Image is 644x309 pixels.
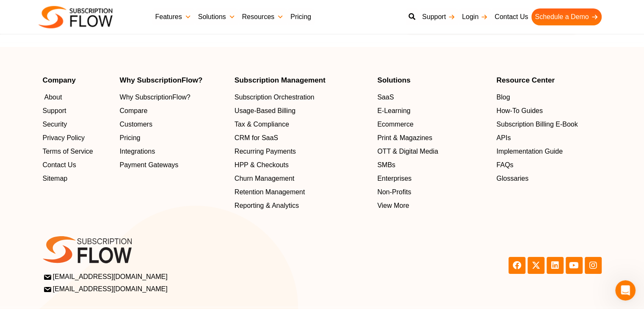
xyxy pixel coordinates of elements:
a: APIs [496,133,601,143]
a: Retention Management [235,187,369,197]
span: Subscription Orchestration [235,92,315,102]
a: Contact Us [491,8,531,25]
a: Pricing [120,133,226,143]
span: Support [43,106,66,116]
span: SMBs [377,160,395,170]
a: Tax & Compliance [235,119,369,130]
a: Implementation Guide [496,146,601,157]
span: Enterprises [377,174,412,184]
span: CRM for SaaS [235,133,278,143]
a: Payment Gateways [120,160,226,170]
a: Sitemap [43,174,111,184]
a: How-To Guides [496,106,601,116]
a: HPP & Checkouts [235,160,369,170]
h4: Solutions [377,77,488,84]
a: Pricing [287,8,315,25]
a: Resources [238,8,287,25]
a: Enterprises [377,174,488,184]
a: [EMAIL_ADDRESS][DOMAIN_NAME] [44,272,320,282]
a: SaaS [377,92,488,102]
span: Reporting & Analytics [235,201,299,211]
span: SaaS [377,92,394,102]
iframe: Intercom live chat [615,280,636,301]
span: Pricing [120,133,141,143]
a: Features [152,8,195,25]
a: Schedule a Demo [531,8,601,25]
a: Reporting & Analytics [235,201,369,211]
a: Solutions [195,8,239,25]
span: APIs [496,133,511,143]
a: Subscription Billing E-Book [496,119,601,130]
span: Privacy Policy [43,133,85,143]
a: Print & Magazines [377,133,488,143]
a: Contact Us [43,160,111,170]
span: Integrations [120,146,155,157]
span: Payment Gateways [120,160,179,170]
span: View More [377,201,409,211]
span: Security [43,119,67,130]
span: Terms of Service [43,146,93,157]
img: Subscriptionflow [39,6,113,28]
span: Why SubscriptionFlow? [120,92,191,102]
h4: Company [43,77,111,84]
a: OTT & Digital Media [377,146,488,157]
a: [EMAIL_ADDRESS][DOMAIN_NAME] [44,284,320,294]
a: CRM for SaaS [235,133,369,143]
span: Implementation Guide [496,146,563,157]
img: SF-logo [43,236,132,263]
a: Why SubscriptionFlow? [120,92,226,102]
a: SMBs [377,160,488,170]
a: Subscription Orchestration [235,92,369,102]
a: Usage-Based Billing [235,106,369,116]
a: Login [459,8,491,25]
span: Usage-Based Billing [235,106,296,116]
a: Customers [120,119,226,130]
span: Subscription Billing E-Book [496,119,578,130]
span: Non-Profits [377,187,411,197]
h4: Subscription Management [235,77,369,84]
span: Churn Management [235,174,294,184]
span: Glossaries [496,174,528,184]
span: Sitemap [43,174,68,184]
span: Customers [120,119,152,130]
span: Tax & Compliance [235,119,289,130]
a: E-Learning [377,106,488,116]
span: Compare [120,106,148,116]
span: How-To Guides [496,106,542,116]
span: [EMAIL_ADDRESS][DOMAIN_NAME] [44,272,168,282]
span: FAQs [496,160,513,170]
h4: Resource Center [496,77,601,84]
a: Support [43,106,111,116]
span: Retention Management [235,187,305,197]
span: Contact Us [43,160,76,170]
span: HPP & Checkouts [235,160,289,170]
a: Privacy Policy [43,133,111,143]
span: Ecommerce [377,119,413,130]
a: View More [377,201,488,211]
span: Print & Magazines [377,133,432,143]
span: E-Learning [377,106,410,116]
a: Churn Management [235,174,369,184]
span: OTT & Digital Media [377,146,438,157]
a: Non-Profits [377,187,488,197]
a: Compare [120,106,226,116]
a: Ecommerce [377,119,488,130]
h4: Why SubscriptionFlow? [120,77,226,84]
span: About [44,92,62,102]
a: Glossaries [496,174,601,184]
a: About [43,92,111,102]
a: Terms of Service [43,146,111,157]
span: Blog [496,92,510,102]
a: Support [419,8,459,25]
span: Recurring Payments [235,146,296,157]
a: Integrations [120,146,226,157]
a: FAQs [496,160,601,170]
span: [EMAIL_ADDRESS][DOMAIN_NAME] [44,284,168,294]
a: Security [43,119,111,130]
a: Blog [496,92,601,102]
a: Recurring Payments [235,146,369,157]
